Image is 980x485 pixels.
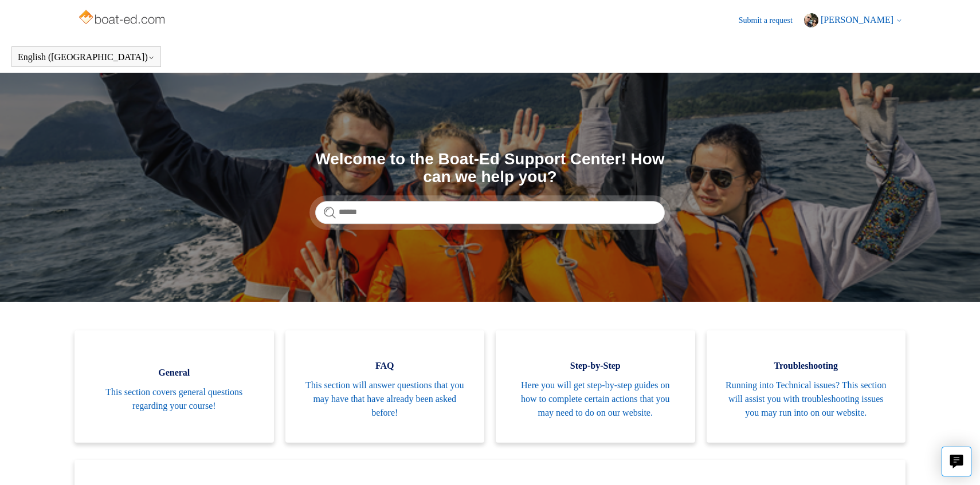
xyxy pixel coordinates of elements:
span: Step-by-Step [513,359,678,373]
a: Troubleshooting Running into Technical issues? This section will assist you with troubleshooting ... [707,330,906,443]
span: Troubleshooting [724,359,889,373]
button: [PERSON_NAME] [804,13,903,27]
span: [PERSON_NAME] [821,15,893,25]
span: This section will answer questions that you may have that have already been asked before! [303,378,468,420]
h1: Welcome to the Boat-Ed Support Center! How can we help you? [315,151,665,186]
a: General This section covers general questions regarding your course! [75,330,274,443]
button: English ([GEOGRAPHIC_DATA]) [18,52,155,62]
button: Live chat [942,447,971,476]
span: FAQ [303,359,468,373]
span: General [92,366,257,380]
a: Step-by-Step Here you will get step-by-step guides on how to complete certain actions that you ma... [496,330,695,443]
img: Boat-Ed Help Center home page [77,7,168,30]
input: Search [315,201,665,224]
span: Running into Technical issues? This section will assist you with troubleshooting issues you may r... [724,378,889,420]
span: Here you will get step-by-step guides on how to complete certain actions that you may need to do ... [513,378,678,420]
span: This section covers general questions regarding your course! [92,385,257,413]
a: Submit a request [739,14,804,26]
a: FAQ This section will answer questions that you may have that have already been asked before! [285,330,485,443]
